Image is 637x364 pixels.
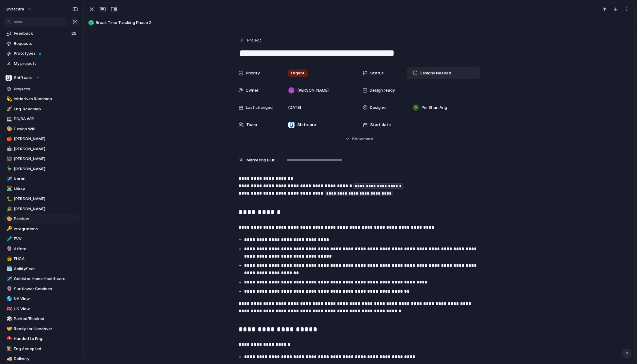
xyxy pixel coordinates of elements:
div: ✈️Goldstar Home Healthcare [3,274,80,283]
div: 🧒 [6,255,11,263]
a: 💫Initiatives Roadmap [3,94,80,104]
button: 🗓️ [6,266,12,272]
button: 🎲 [6,316,12,322]
a: 💻PO/BA WIP [3,114,80,124]
button: 🌎 [6,296,12,302]
span: 25 [71,30,78,37]
button: Break Time Tracking Phase 2 [86,18,632,28]
div: 💫 [6,96,11,103]
span: UK View [14,306,78,312]
div: 🧪EVV [3,234,80,243]
span: Eng Accepted [14,346,78,352]
span: EVV [14,236,78,242]
div: 🧪 [6,235,11,243]
button: 🚚 [6,356,12,362]
span: Marketing Blurb (15-20 Words) [246,157,278,163]
span: more [363,136,373,142]
div: 🔮 [6,285,11,292]
button: 👨‍💻 [6,186,12,192]
a: 👨‍💻Mikey [3,184,80,194]
div: 🔑 [6,225,11,232]
div: 🍎 [6,136,11,143]
span: Ready for Handover [14,326,78,332]
span: Team [246,122,257,128]
span: NA View [14,296,78,302]
a: 🚀Eng. Roadmap [3,105,80,114]
div: 🐛 [6,196,11,203]
span: Shiftcare [14,75,33,81]
button: Shiftcare [3,73,80,82]
div: 🎨 [6,216,11,223]
div: 🔮 [6,245,11,252]
span: shiftcare [6,6,24,12]
div: 🐻 [6,156,11,163]
button: 👨‍🏭 [6,346,12,352]
span: [PERSON_NAME] [14,146,78,152]
button: 🔑 [6,226,12,232]
span: Peishan [14,216,78,222]
span: Eng. Roadmap [14,106,78,112]
div: 🤖[PERSON_NAME] [3,144,80,154]
span: My projects [14,61,78,67]
div: 🚚Delivery [3,354,80,363]
div: ✈️ [6,176,11,183]
a: 🗓️AbilitySeer [3,264,80,274]
div: 🇬🇧 [6,305,11,312]
a: Requests [3,39,80,48]
span: [PERSON_NAME] [14,166,78,172]
div: ⛑️ [6,335,11,342]
div: 🤝 [6,325,11,332]
span: Show [352,136,363,142]
button: 🚀 [6,106,12,112]
div: 🚚 [6,355,11,362]
a: 🎨Design WIP [3,125,80,134]
span: Karan [14,176,78,182]
a: 🍎[PERSON_NAME] [3,134,80,144]
span: Design ready [370,87,395,93]
button: 🧪 [6,236,12,242]
button: 🤝 [6,326,12,332]
span: Design WIP [14,126,78,132]
div: 🤝Ready for Handover [3,324,80,334]
div: 🗓️ [6,265,11,272]
div: 🎨 [6,125,11,133]
span: Pei Shan Ang [422,105,447,111]
span: [PERSON_NAME] [14,196,78,202]
div: 💻 [6,116,11,123]
a: 🎲Parked/Blocked [3,314,80,323]
span: [PERSON_NAME] [297,87,329,93]
a: 🌎NA View [3,294,80,303]
button: ✈️ [6,276,12,282]
a: 🦆[PERSON_NAME] [3,164,80,174]
span: Status [370,70,384,76]
button: 🤖 [6,146,12,152]
span: PO/BA WIP [14,116,78,122]
button: ⛑️ [6,336,12,342]
span: Parked/Blocked [14,316,78,322]
a: 🇬🇧UK View [3,304,80,314]
span: Handed to Eng. [14,336,78,342]
div: ⛑️Handed to Eng. [3,334,80,343]
span: Mikey [14,186,78,192]
button: 🔮 [6,286,12,292]
a: 🔮Afford [3,244,80,254]
span: [DATE] [288,105,301,111]
span: Projects [14,86,78,92]
button: Project [238,36,263,45]
button: ✈️ [6,176,12,182]
button: 🐻 [6,156,12,162]
a: Projects [3,85,80,94]
button: 💻 [6,116,12,122]
div: 👨‍🏭Eng Accepted [3,344,80,354]
div: 🔑Integrations [3,224,80,234]
a: 🐛[PERSON_NAME] [3,194,80,204]
span: Feedback [14,30,70,37]
span: Shiftcare [297,122,316,128]
div: 🐻[PERSON_NAME] [3,154,80,164]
